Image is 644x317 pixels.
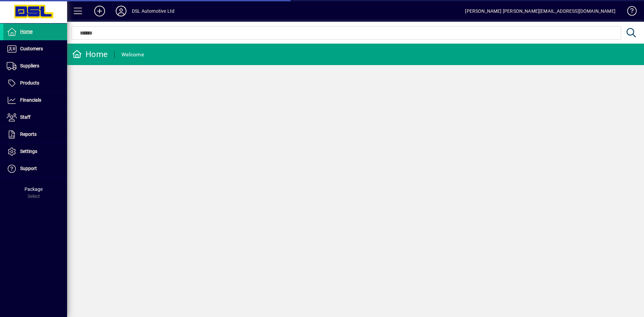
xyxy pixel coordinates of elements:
span: Products [20,80,39,86]
a: Support [3,160,67,177]
div: [PERSON_NAME] [PERSON_NAME][EMAIL_ADDRESS][DOMAIN_NAME] [465,6,615,16]
a: Staff [3,109,67,126]
a: Financials [3,92,67,109]
a: Products [3,75,67,92]
span: Reports [20,131,37,137]
span: Support [20,166,37,171]
span: Home [20,29,33,34]
span: Financials [20,97,41,103]
button: Profile [110,5,132,17]
a: Knowledge Base [622,1,636,23]
span: Customers [20,46,43,51]
span: Settings [20,149,37,154]
div: DSL Automotive Ltd [132,6,174,16]
a: Customers [3,41,67,57]
a: Reports [3,126,67,143]
div: Welcome [121,49,144,60]
button: Add [89,5,110,17]
span: Suppliers [20,63,39,68]
span: Staff [20,114,31,120]
a: Settings [3,143,67,160]
span: Package [24,187,43,192]
a: Suppliers [3,58,67,74]
div: Home [72,49,108,60]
